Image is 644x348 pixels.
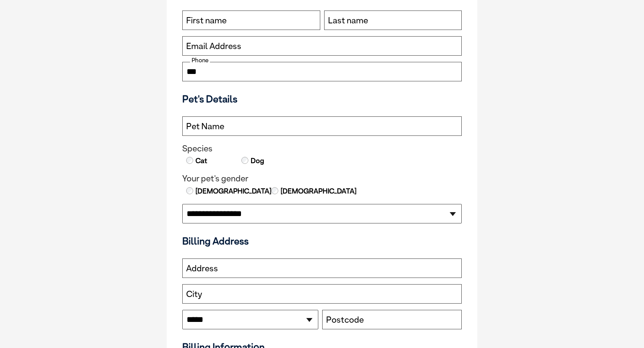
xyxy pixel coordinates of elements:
[328,16,368,26] label: Last name
[250,156,264,166] label: Dog
[182,174,462,184] legend: Your pet's gender
[186,289,202,299] label: City
[186,16,227,26] label: First name
[186,264,218,274] label: Address
[182,235,462,247] h3: Billing Address
[280,186,356,196] label: [DEMOGRAPHIC_DATA]
[182,144,462,154] legend: Species
[195,156,207,166] label: Cat
[326,315,364,325] label: Postcode
[195,186,271,196] label: [DEMOGRAPHIC_DATA]
[179,93,465,105] h3: Pet's Details
[190,57,210,64] label: Phone
[186,41,241,51] label: Email Address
